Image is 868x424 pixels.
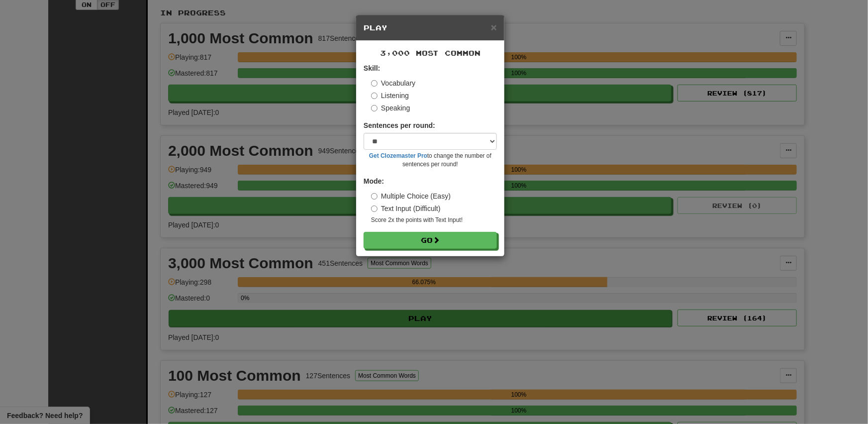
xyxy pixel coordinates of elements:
input: Listening [371,93,378,99]
a: Get Clozemaster Pro [369,152,427,159]
span: × [491,21,497,33]
input: Vocabulary [371,80,378,87]
label: Speaking [371,103,410,113]
strong: Skill: [364,64,380,72]
span: 3,000 Most Common [380,49,481,57]
input: Text Input (Difficult) [371,206,378,212]
small: to change the number of sentences per round! [364,152,497,169]
label: Multiple Choice (Easy) [371,191,451,201]
input: Multiple Choice (Easy) [371,193,378,200]
label: Listening [371,91,409,101]
button: Close [491,22,497,32]
label: Sentences per round: [364,120,435,130]
label: Vocabulary [371,78,415,88]
button: Go [364,232,497,249]
h5: Play [364,23,497,33]
strong: Mode: [364,177,384,185]
label: Text Input (Difficult) [371,204,441,213]
input: Speaking [371,105,378,111]
small: Score 2x the points with Text Input ! [371,216,497,224]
